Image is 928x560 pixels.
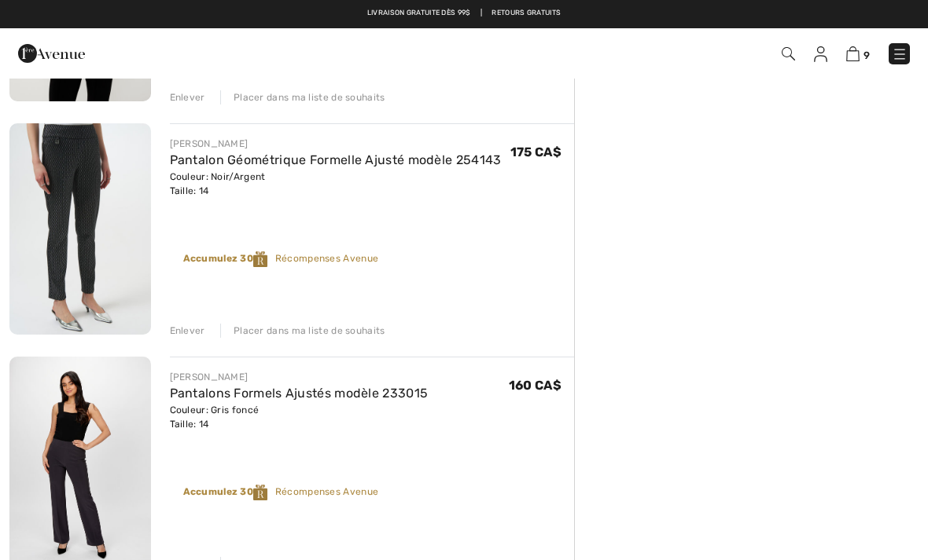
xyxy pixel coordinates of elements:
[892,46,908,62] img: Menu
[492,8,561,19] a: Retours gratuits
[367,8,471,19] a: Livraison gratuite dès 99$
[170,90,205,104] div: Enlever
[253,485,267,500] img: Reward-Logo.svg
[782,47,795,60] img: Recherche
[846,44,870,63] a: 9
[814,46,827,62] img: Mes infos
[183,251,379,267] div: Récompenses Avenue
[170,403,429,431] div: Couleur: Gris foncé Taille: 14
[846,46,860,61] img: Panier d'achat
[220,90,385,104] div: Placer dans ma liste de souhaits
[509,378,562,393] span: 160 CA$
[183,485,379,500] div: Récompenses Avenue
[18,45,85,60] a: 1ère Avenue
[183,486,275,497] strong: Accumulez 30
[170,137,502,151] div: [PERSON_NAME]
[253,251,267,267] img: Reward-Logo.svg
[170,170,502,198] div: Couleur: Noir/Argent Taille: 14
[170,370,429,384] div: [PERSON_NAME]
[170,152,502,167] a: Pantalon Géométrique Formelle Ajusté modèle 254143
[864,49,870,61] span: 9
[481,8,482,19] span: |
[183,253,275,264] strong: Accumulez 30
[170,324,205,338] div: Enlever
[220,324,385,338] div: Placer dans ma liste de souhaits
[170,386,429,401] a: Pantalons Formels Ajustés modèle 233015
[510,145,562,159] span: 175 CA$
[18,38,85,69] img: 1ère Avenue
[9,123,151,335] img: Pantalon Géométrique Formelle Ajusté modèle 254143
